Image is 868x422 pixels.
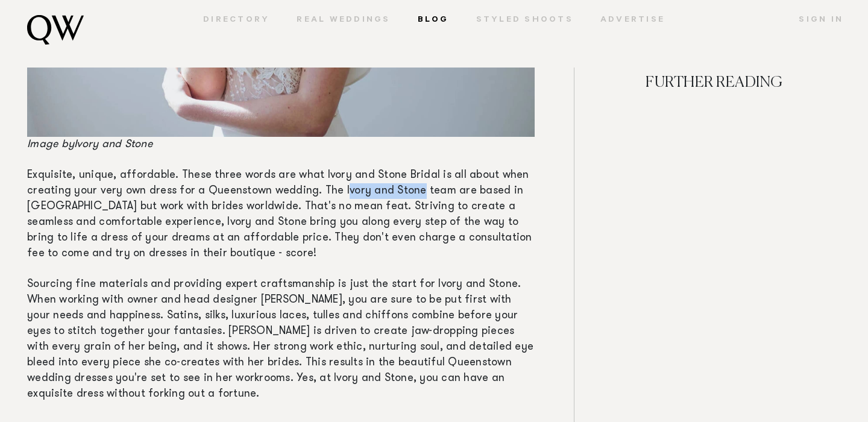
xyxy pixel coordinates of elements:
[27,15,84,45] img: monogram.svg
[462,15,587,26] a: Styled Shoots
[404,15,462,26] a: Blog
[27,139,153,150] em: Image by
[74,139,153,150] span: Ivory and Stone
[283,15,404,26] a: Real Weddings
[587,15,678,26] a: Advertise
[27,279,533,400] span: Sourcing fine materials and providing expert craftsmanship is just the start for Ivory and Stone....
[785,15,843,26] a: Sign In
[27,170,532,259] span: Exquisite, unique, affordable. These three words are what Ivory and Stone Bridal is all about whe...
[190,15,283,26] a: Directory
[588,72,841,136] h4: FURTHER READING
